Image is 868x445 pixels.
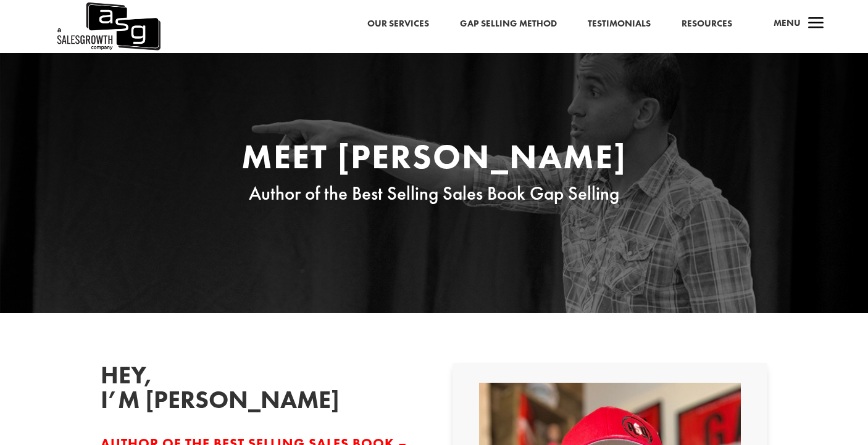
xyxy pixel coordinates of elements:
[588,16,651,32] a: Testimonials
[460,16,557,32] a: Gap Selling Method
[101,363,286,418] h2: Hey, I’m [PERSON_NAME]
[249,181,619,205] span: Author of the Best Selling Sales Book Gap Selling
[199,139,669,180] h1: Meet [PERSON_NAME]
[804,12,828,36] span: a
[774,17,801,29] span: Menu
[367,16,429,32] a: Our Services
[682,16,732,32] a: Resources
